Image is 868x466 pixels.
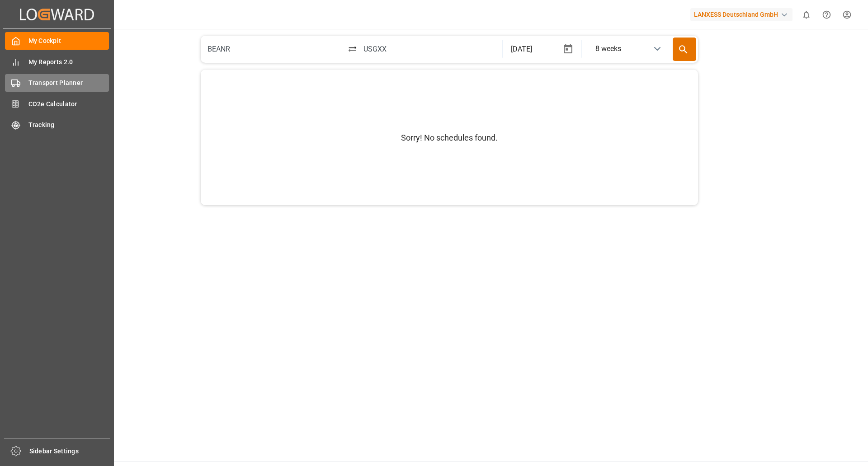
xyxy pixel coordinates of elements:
a: My Cockpit [5,32,109,50]
div: LANXESS Deutschland GmbH [690,8,793,21]
a: Tracking [5,116,109,134]
button: Search [673,38,696,61]
a: CO2e Calculator [5,95,109,113]
span: Transport Planner [28,78,109,88]
span: CO2e Calculator [28,99,109,109]
span: Tracking [28,120,109,130]
div: 8 weeks [595,43,621,54]
a: Transport Planner [5,74,109,92]
input: City / Port of departure [203,38,345,60]
span: Sidebar Settings [29,447,110,456]
a: My Reports 2.0 [5,53,109,71]
button: show 0 new notifications [796,5,816,25]
span: My Cockpit [28,36,109,46]
button: LANXESS Deutschland GmbH [690,6,796,23]
p: Sorry! No schedules found. [401,132,498,144]
button: Help Center [816,5,837,25]
input: City / Port of arrival [358,38,500,60]
span: My Reports 2.0 [28,57,109,67]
